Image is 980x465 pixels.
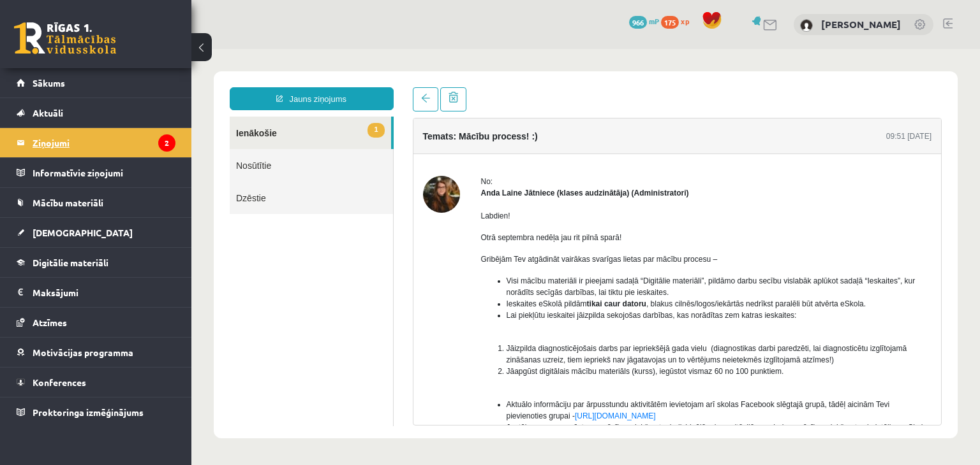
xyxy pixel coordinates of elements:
a: Sākums [17,68,175,97]
a: [DEMOGRAPHIC_DATA] [17,218,175,247]
span: mP [649,16,659,26]
span: Proktoringa izmēģinājums [33,406,144,418]
a: Dzēstie [38,132,202,165]
span: Mācību materiāli [33,197,103,208]
span: Jāizpilda diagnosticējošais darbs par iepriekšējā gada vielu (diagnostikas darbi paredzēti, lai d... [315,295,716,315]
a: Motivācijas programma [17,338,175,367]
strong: Anda Laine Jātniece (klases audzinātāja) (Administratori) [290,139,498,148]
legend: Ziņojumi [33,128,175,157]
b: tikai caur datoru [396,250,455,259]
div: 09:51 [DATE] [695,82,740,93]
span: 175 [661,16,679,29]
span: Motivācijas programma [33,347,133,358]
span: Digitālie materiāli [33,257,108,268]
a: 966 mP [629,16,659,26]
span: 966 [629,16,647,29]
legend: Maksājumi [33,278,175,307]
span: Jāapgūst digitālais mācību materiāls (kurss), iegūstot vismaz 60 no 100 punktiem. [315,318,593,327]
span: Labdien! [290,162,319,171]
a: Nosūtītie [38,100,202,132]
a: Jauns ziņojums [38,38,202,61]
span: Konferences [33,376,86,388]
a: Proktoringa izmēģinājums [17,397,175,427]
div: No: [290,127,741,138]
a: [URL][DOMAIN_NAME] [383,362,464,371]
a: Maksājumi [17,278,175,307]
span: Ieskaites eSkolā pildām , blakus cilnēs/logos/iekārtās nedrīkst paralēli būt atvērta eSkola. [315,250,675,259]
span: Aktuālo informāciju par ārpusstundu aktivitātēm ievietojam arī skolas Facebook slēgtajā grupā, tā... [315,351,699,371]
a: Atzīmes [17,308,175,337]
img: Rūta Rutka [800,19,813,32]
span: Atzīmes [33,317,67,328]
i: 2 [158,134,175,152]
a: 175 xp [661,16,695,26]
a: Informatīvie ziņojumi [17,158,175,187]
span: Aktuāli [33,107,63,118]
span: Gribējām Tev atgādināt vairākas svarīgas lietas par mācību procesu – [290,206,526,215]
a: Aktuāli [17,98,175,127]
span: Sākums [33,77,65,89]
span: Jautājumus par apgūstamo mācību priekšmetu, individuālām konsultācijām uzdodam mācību priekšmetu ... [315,374,740,394]
a: [PERSON_NAME] [821,18,901,31]
span: xp [681,16,689,26]
a: Konferences [17,368,175,397]
a: Rīgas 1. Tālmācības vidusskola [14,22,116,54]
h4: Temats: Mācību process! :) [232,82,346,92]
legend: Informatīvie ziņojumi [33,158,175,187]
a: Ziņojumi2 [17,128,175,157]
span: 1 [176,74,193,89]
a: Mācību materiāli [17,188,175,217]
img: Anda Laine Jātniece (klases audzinātāja) [232,127,269,164]
a: 1Ienākošie [38,68,200,100]
span: Visi mācību materiāli ir pieejami sadaļā “Digitālie materiāli”, pildāmo darbu secību vislabāk apl... [315,227,724,248]
span: Otrā septembra nedēļa jau rit pilnā sparā! [290,184,431,193]
a: Digitālie materiāli [17,248,175,277]
span: [DEMOGRAPHIC_DATA] [33,227,133,238]
span: Lai piekļūtu ieskaitei jāizpilda sekojošas darbības, kas norādītas zem katras ieskaites: [315,262,605,271]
